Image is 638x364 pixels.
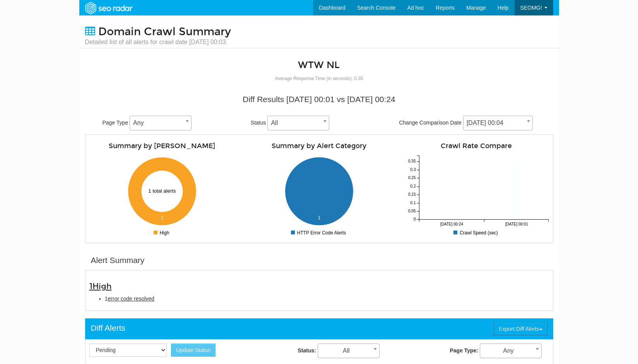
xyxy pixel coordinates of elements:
span: Any [480,345,541,356]
span: All [267,116,329,130]
span: Domain Crawl Summary [98,25,231,38]
span: SEOMG! [520,5,542,11]
span: Status [251,120,266,126]
tspan: 0.25 [408,176,416,180]
span: Page Type [103,120,128,126]
strong: Page Type: [450,347,478,354]
span: Ad hoc [407,5,424,11]
span: All [268,118,329,128]
h4: Summary by [PERSON_NAME] [89,142,235,150]
div: Diff Alerts [91,322,125,334]
tspan: 0.1 [410,201,416,205]
tspan: 0.05 [408,209,416,214]
tspan: [DATE] 00:24 [440,222,463,227]
span: error code resolved [108,296,154,302]
span: Help [498,5,509,11]
text: 1 total alerts [149,188,176,194]
span: Any [130,118,191,128]
span: Change Comparison Date [399,120,462,126]
h4: Summary by Alert Category [246,142,392,150]
span: 1 [89,281,112,291]
small: Detailed list of all alerts for crawl date [DATE] 00:03. [85,38,231,46]
div: Alert Summary [91,255,145,266]
button: Update Status [171,343,216,357]
img: SEORadar [82,1,135,15]
span: 10/06/2025 00:04 [464,118,532,128]
span: Any [480,343,542,358]
span: All [318,343,380,358]
tspan: 0 [413,217,416,222]
tspan: [DATE] 00:01 [505,222,528,227]
span: All [318,345,379,356]
button: Export Diff Alerts [494,322,547,335]
div: Diff Results [DATE] 00:01 vs [DATE] 00:24 [91,94,547,105]
li: 1 [105,295,549,302]
span: Manage [466,5,486,11]
span: Reports [436,5,455,11]
tspan: 0.15 [408,193,416,197]
span: High [92,281,112,291]
tspan: 0.2 [410,185,416,189]
a: WTW NL [298,59,340,71]
strong: Status: [298,347,316,354]
small: Average Response Time (in seconds): 0.35 [275,76,363,81]
span: 10/06/2025 00:04 [463,116,533,130]
span: Any [130,116,192,130]
tspan: 0.3 [410,168,416,172]
tspan: 0.35 [408,159,416,164]
h4: Crawl Rate Compare [404,142,549,150]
